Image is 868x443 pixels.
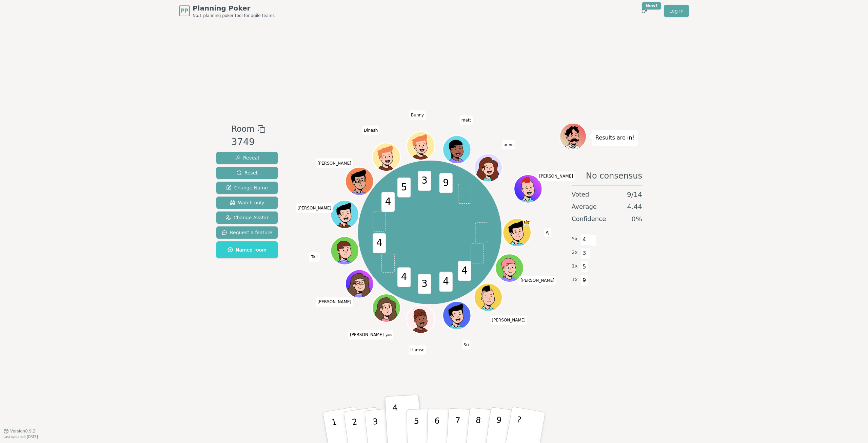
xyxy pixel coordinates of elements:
[235,154,259,161] span: Reveal
[572,214,606,224] span: Confidence
[309,252,319,262] span: Click to change your name
[216,211,278,224] button: Change Avatar
[397,178,411,198] span: 5
[216,197,278,209] button: Watch only
[226,184,268,191] span: Change Name
[580,275,588,286] span: 9
[642,2,661,10] div: New!
[580,247,588,259] span: 3
[572,202,597,211] span: Average
[595,133,634,143] p: Results are in!
[460,115,473,125] span: Click to change your name
[3,435,38,439] span: Last updated: [DATE]
[580,234,588,245] span: 4
[502,140,515,149] span: Click to change your name
[409,345,426,354] span: Click to change your name
[519,276,556,285] span: Click to change your name
[580,261,588,273] span: 5
[10,428,36,434] span: Version 0.9.2
[418,171,431,191] span: 3
[180,7,188,15] span: PP
[373,233,386,253] span: 4
[392,403,400,440] p: 4
[216,226,278,239] button: Request a feature
[236,169,258,176] span: Reset
[381,192,394,212] span: 4
[3,428,36,434] button: Version0.9.2
[664,5,689,17] a: Log in
[572,262,578,270] span: 1 x
[230,199,264,206] span: Watch only
[193,3,275,13] span: Planning Poker
[231,135,265,149] div: 3749
[231,123,254,135] span: Room
[384,334,392,337] span: (you)
[572,190,589,199] span: Voted
[537,171,575,181] span: Click to change your name
[572,235,578,243] span: 5 x
[490,315,527,325] span: Click to change your name
[373,295,399,321] button: Click to change your avatar
[523,219,530,226] span: AJ is the host
[316,297,353,307] span: Click to change your name
[193,13,275,18] span: No.1 planning poker tool for agile teams
[216,241,278,258] button: Named room
[572,249,578,256] span: 2 x
[225,214,269,221] span: Change Avatar
[586,170,642,181] span: No consensus
[179,3,275,18] a: PPPlanning PokerNo.1 planning poker tool for agile teams
[458,261,471,281] span: 4
[418,274,431,294] span: 3
[462,340,471,349] span: Click to change your name
[397,267,411,288] span: 4
[627,190,642,199] span: 9 / 14
[296,203,333,213] span: Click to change your name
[409,110,426,120] span: Click to change your name
[222,229,272,236] span: Request a feature
[216,167,278,179] button: Reset
[572,276,578,283] span: 1 x
[627,202,642,211] span: 4.44
[348,330,393,339] span: Click to change your name
[362,125,379,135] span: Click to change your name
[439,173,452,193] span: 9
[439,272,452,292] span: 4
[316,158,353,168] span: Click to change your name
[631,214,642,224] span: 0 %
[216,182,278,194] button: Change Name
[544,228,551,237] span: Click to change your name
[216,152,278,164] button: Reveal
[228,246,267,253] span: Named room
[638,5,650,17] button: New!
